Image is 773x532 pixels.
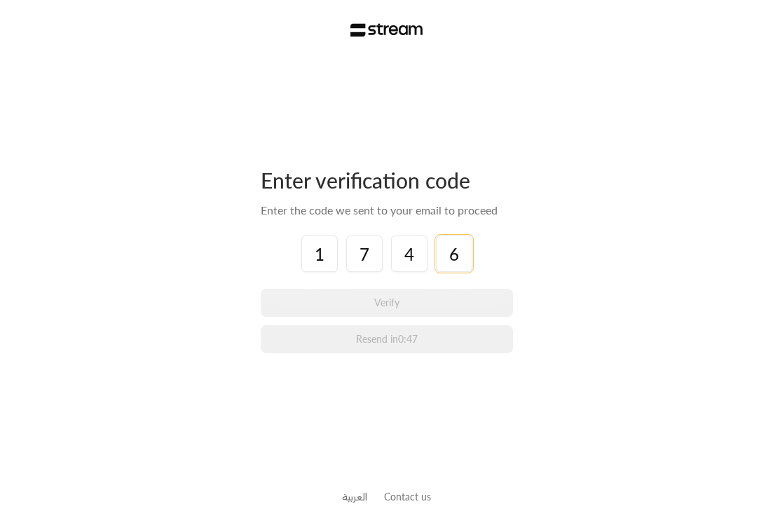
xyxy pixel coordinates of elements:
[342,484,367,510] a: العربية
[384,489,431,504] button: Contact us
[261,167,513,193] div: Enter verification code
[350,23,423,37] img: Stream Logo
[384,491,431,503] a: Contact us
[261,202,513,219] div: Enter the code we sent to your email to proceed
